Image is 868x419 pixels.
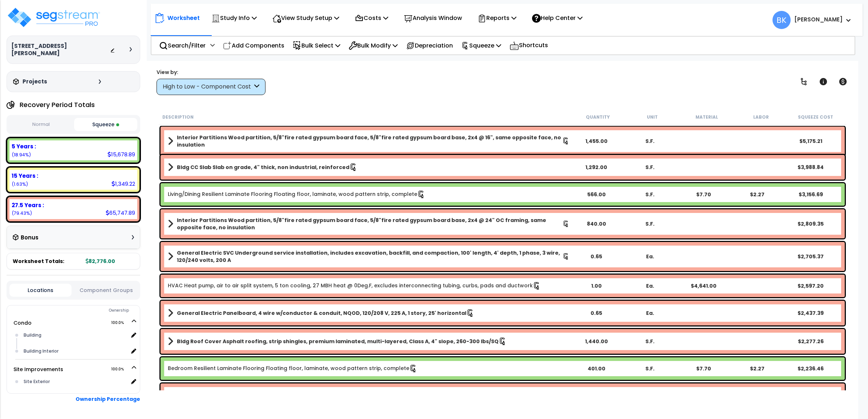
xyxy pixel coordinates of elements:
small: Unit [647,114,658,120]
a: Assembly Title [168,336,569,346]
b: 27.5 Years : [12,201,44,209]
small: Description [162,114,194,120]
a: Assembly Title [168,308,569,318]
div: 566.00 [569,191,623,198]
div: Ea. [623,309,677,317]
b: Bldg Roof Cover Asphalt roofing, strip shingles, premium laminated, multi-layered, Class A, 4" sl... [177,338,499,345]
small: 1.6299652073064657% [12,181,28,187]
p: Costs [355,13,388,23]
div: $2.27 [730,365,784,372]
b: [PERSON_NAME] [794,16,843,23]
small: 18.9413477336426% [12,152,31,158]
div: $2,597.20 [784,282,837,289]
b: Interior Partitions Wood partition, 5/8"fire rated gypsum board face, 5/8"fire rated gypsum board... [177,217,563,231]
div: $2,809.35 [784,220,837,227]
div: Site Exterior [22,377,128,386]
b: 82,776.00 [86,258,115,265]
p: Analysis Window [404,13,462,23]
button: Component Groups [75,286,137,294]
h3: Bonus [21,235,38,241]
b: 15 Years : [12,172,38,180]
a: Individual Item [168,190,425,198]
a: Assembly Title [168,249,569,264]
h3: [STREET_ADDRESS][PERSON_NAME] [11,42,110,57]
p: Squeeze [461,41,501,50]
small: Quantity [586,114,610,120]
p: Shortcuts [510,40,548,51]
div: $7.70 [677,191,730,198]
div: S.F. [623,365,677,372]
small: Material [695,114,718,120]
div: $2,277.26 [784,338,837,345]
p: Depreciation [406,41,453,50]
img: logo_pro_r.png [7,7,101,28]
div: 1,440.00 [569,338,623,345]
div: 840.00 [569,220,623,227]
div: 1.00 [569,282,623,289]
h4: Recovery Period Totals [20,101,95,108]
div: 0.65 [569,253,623,260]
div: S.F. [623,338,677,345]
button: Squeeze [74,118,137,131]
div: S.F. [623,191,677,198]
div: $2,705.37 [784,253,837,260]
div: S.F. [623,220,677,227]
div: 1,292.00 [569,164,623,171]
div: Ea. [623,282,677,289]
a: Assembly Title [168,134,569,148]
p: Study Info [211,13,257,23]
p: Bulk Select [293,41,340,50]
div: $2.27 [730,191,784,198]
span: BK [772,11,791,29]
p: Bulk Modify [349,41,398,50]
div: $7.70 [677,365,730,372]
span: 100.0% [111,365,130,374]
div: $4,641.00 [677,282,730,289]
a: Assembly Title [168,162,569,172]
div: 401.00 [569,365,623,372]
b: Interior Partitions Wood partition, 5/8"fire rated gypsum board face, 5/8"fire rated gypsum board... [177,134,562,148]
b: 5 Years : [12,143,36,150]
div: Ownership [21,306,140,315]
p: View Study Setup [272,13,339,23]
div: Add Components [219,37,288,54]
button: Locations [9,284,72,297]
div: Depreciation [402,37,457,54]
button: Normal [9,118,72,131]
span: Worksheet Totals: [13,258,64,265]
b: Ownership Percentage [76,395,140,403]
b: Bldg CC Slab Slab on grade, 4" thick, non industrial, reinforced [177,164,349,171]
div: Ea. [623,253,677,260]
div: S.F. [623,164,677,171]
h3: Projects [23,78,47,85]
div: 0.65 [569,309,623,317]
p: Reports [478,13,516,23]
div: S.F. [623,137,677,145]
div: 65,747.89 [106,209,135,217]
div: High to Low - Component Cost [163,83,252,91]
a: Individual Item [168,282,541,290]
a: Individual Item [168,365,417,373]
p: Add Components [223,41,284,50]
div: $5,175.21 [784,137,837,145]
div: 15,678.89 [108,151,135,158]
small: Squeeze Cost [798,114,833,120]
a: Site Improvements 100.0% [13,366,63,373]
a: Condo 100.0% [13,319,32,326]
div: $3,988.84 [784,164,837,171]
p: Search/Filter [159,41,206,50]
div: Building [22,331,128,340]
div: View by: [157,69,265,76]
small: 79.42868705905093% [12,210,32,216]
b: General Electric Panelboard, 4 wire w/conductor & conduit, NQOD, 120/208 V, 225 A, 1 story, 25' h... [177,309,466,317]
div: $2,437.39 [784,309,837,317]
div: 1,455.00 [569,137,623,145]
div: Shortcuts [506,37,552,54]
div: 1,349.22 [111,180,135,188]
p: Help Center [532,13,583,23]
small: Labor [753,114,769,120]
a: Assembly Title [168,217,569,231]
p: Worksheet [167,13,200,23]
span: 100.0% [111,319,130,327]
b: General Electric SVC Underground service installation, includes excavation, backfill, and compact... [177,249,563,264]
